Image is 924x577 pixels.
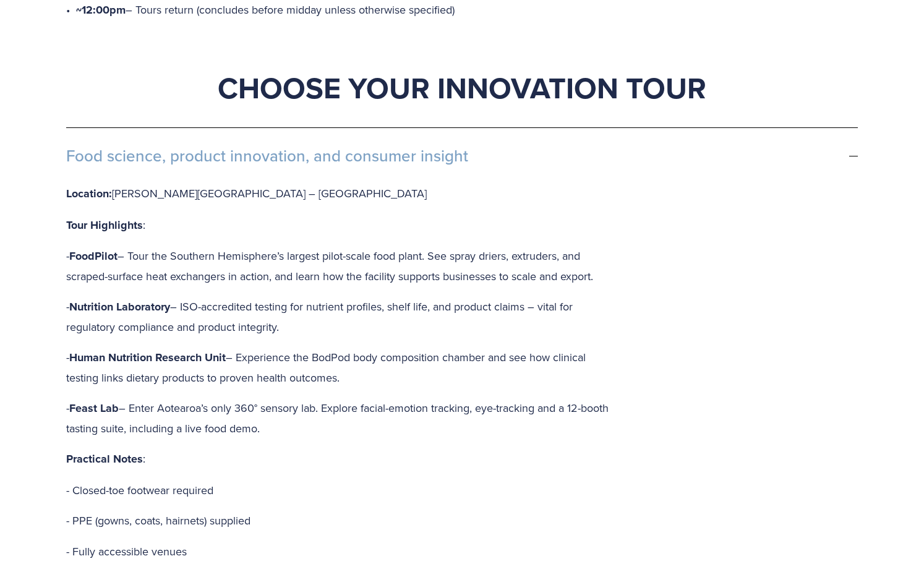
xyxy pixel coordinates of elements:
[69,349,226,365] strong: Human Nutrition Research Unit
[66,449,620,469] p: :
[66,147,849,165] span: Food science, product innovation, and consumer insight
[66,398,620,438] p: - – Enter Aotearoa’s only 360° sensory lab. Explore facial-emotion tracking, eye-tracking and a 1...
[66,69,858,106] h1: Choose Your Innovation Tour
[66,481,620,500] p: - Closed-toe footwear required
[66,348,620,387] p: - – Experience the BodPod body composition chamber and see how clinical testing links dietary pro...
[69,248,118,264] strong: FoodPilot
[66,451,143,467] strong: Practical Notes
[66,128,858,184] button: Food science, product innovation, and consumer insight
[66,215,620,236] p: :
[69,400,119,416] strong: Feast Lab
[66,246,620,286] p: - – Tour the Southern Hemisphere’s largest pilot-scale food plant. See spray driers, extruders, a...
[66,186,112,202] strong: Location:
[69,299,170,315] strong: Nutrition Laboratory
[66,217,143,233] strong: Tour Highlights
[76,2,126,18] strong: ~12:00pm
[66,297,620,336] p: - – ISO-accredited testing for nutrient profiles, shelf life, and product claims – vital for regu...
[66,511,620,531] p: - PPE (gowns, coats, hairnets) supplied
[66,542,620,562] p: - Fully accessible venues
[66,184,620,204] p: [PERSON_NAME][GEOGRAPHIC_DATA] – [GEOGRAPHIC_DATA]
